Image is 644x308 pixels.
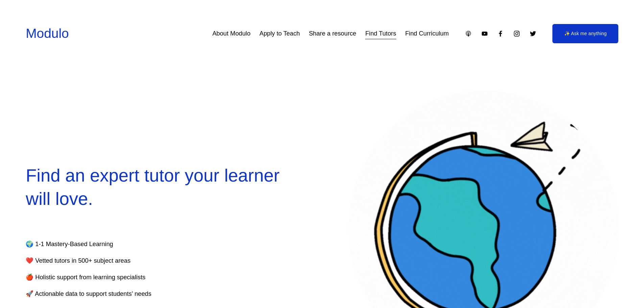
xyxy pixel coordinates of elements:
a: Apple Podcasts [465,30,472,37]
a: About Modulo [212,27,251,40]
p: 🚀 Actionable data to support students’ needs [26,288,270,300]
a: Find Tutors [365,27,396,40]
a: Find Curriculum [405,27,449,40]
p: 🌍 1-1 Mastery-Based Learning [26,239,270,250]
a: Modulo [26,26,69,41]
p: ❤️ Vetted tutors in 500+ subject areas [26,255,270,266]
a: YouTube [481,30,488,37]
h2: Find an expert tutor your learner will love. [26,164,295,211]
p: 🍎 Holistic support from learning specialists [26,272,270,283]
a: Facebook [497,30,504,37]
a: Twitter [529,30,536,37]
a: Instagram [513,30,520,37]
a: ✨ Ask me anything [552,24,618,43]
a: Apply to Teach [260,27,300,40]
a: Share a resource [309,27,356,40]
